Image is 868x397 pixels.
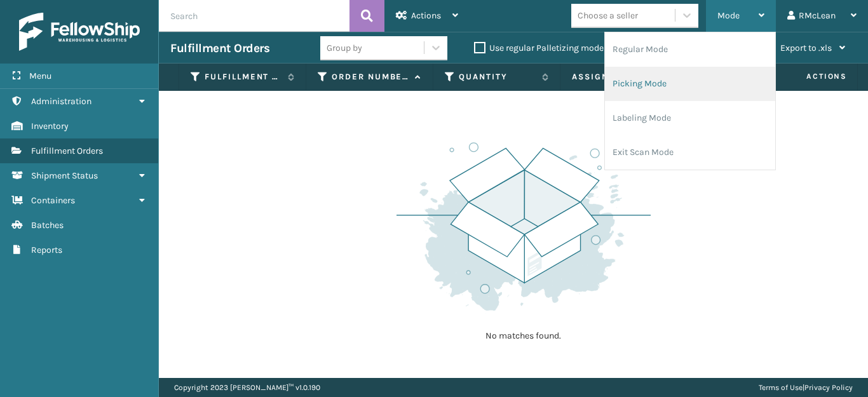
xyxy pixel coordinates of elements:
span: Reports [31,245,62,255]
li: Picking Mode [605,67,775,101]
li: Regular Mode [605,32,775,67]
span: Batches [31,220,64,231]
div: Choose a seller [578,9,638,22]
img: logo [19,13,140,51]
span: Shipment Status [31,170,98,181]
h3: Fulfillment Orders [170,41,269,56]
span: Mode [717,10,740,21]
li: Exit Scan Mode [605,135,775,170]
span: Actions [766,66,855,87]
label: Fulfillment Order Id [205,71,281,83]
span: Actions [411,10,441,21]
span: Administration [31,96,92,107]
label: Assigned Warehouse [572,71,663,83]
span: Fulfillment Orders [31,145,103,156]
div: Group by [327,41,362,55]
a: Terms of Use [759,383,803,392]
div: | [759,378,853,397]
label: Order Number [332,71,409,83]
label: Use regular Palletizing mode [474,43,604,53]
span: Containers [31,195,75,206]
span: Menu [29,71,51,81]
label: Quantity [459,71,536,83]
a: Privacy Policy [804,383,853,392]
span: Inventory [31,121,69,131]
p: Copyright 2023 [PERSON_NAME]™ v 1.0.190 [174,378,320,397]
li: Labeling Mode [605,101,775,135]
span: Export to .xls [780,43,832,53]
